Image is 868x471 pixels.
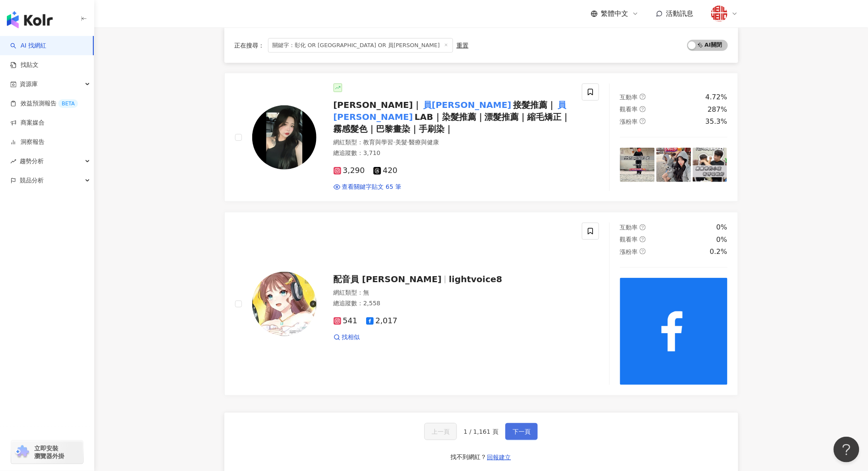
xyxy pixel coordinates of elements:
span: 回報建立 [487,454,511,461]
img: KOL Avatar [252,105,316,170]
span: 3,290 [334,166,365,175]
span: question-circle [640,224,646,230]
span: 觀看率 [620,236,638,243]
button: 上一頁 [424,423,457,440]
span: 活動訊息 [666,9,694,18]
span: 觀看率 [620,106,638,113]
span: 下一頁 [513,428,531,435]
span: 2,017 [366,316,398,325]
a: KOL Avatar[PERSON_NAME]｜員[PERSON_NAME]接髮推薦｜員[PERSON_NAME]LAB｜染髮推薦｜漂髮推薦｜縮毛矯正｜霧感髮色｜巴黎畫染｜手刷染｜網紅類型：教育... [224,73,738,202]
img: post-image [620,148,655,182]
button: 回報建立 [487,450,512,464]
span: 漲粉率 [620,118,638,125]
img: KOL Avatar [252,272,316,336]
div: 總追蹤數 ： 2,558 [334,299,572,308]
span: 資源庫 [20,75,38,94]
span: rise [10,158,16,164]
span: question-circle [640,236,646,242]
a: 找相似 [334,333,360,342]
img: post-image [620,278,728,385]
a: KOL Avatar配音員 [PERSON_NAME]lightvoice8網紅類型：無總追蹤數：2,5585412,017找相似互動率question-circle0%觀看率question-... [224,212,738,396]
span: lightvoice8 [449,274,502,284]
div: 網紅類型 ： [334,138,572,147]
iframe: Help Scout Beacon - Open [834,437,859,462]
a: 商案媒合 [10,119,45,127]
span: 立即安裝 瀏覽器外掛 [34,444,64,460]
span: 互動率 [620,224,638,231]
span: 541 [334,316,358,325]
a: 洞察報告 [10,138,45,146]
img: logo [7,11,53,28]
span: · [394,139,395,146]
div: 0% [716,235,727,244]
span: question-circle [640,94,646,100]
mark: 員[PERSON_NAME] [334,98,567,124]
span: 繁體中文 [601,9,629,18]
span: · [407,139,409,146]
span: 漲粉率 [620,248,638,255]
span: 接髮推薦｜ [513,100,556,110]
span: question-circle [640,248,646,254]
img: post-image [656,148,691,182]
span: [PERSON_NAME]｜ [334,100,422,110]
span: 教育與學習 [364,139,394,146]
span: 關鍵字：彰化 OR [GEOGRAPHIC_DATA] OR 員[PERSON_NAME] [268,38,453,52]
span: 醫療與健康 [409,139,439,146]
div: 35.3% [706,117,728,126]
img: %E5%A5%BD%E4%BA%8Blogo20180824.png [711,6,728,22]
span: question-circle [640,118,646,124]
button: 下一頁 [505,423,538,440]
a: 查看關鍵字貼文 65 筆 [334,183,402,191]
span: 找相似 [342,333,360,342]
a: chrome extension立即安裝 瀏覽器外掛 [11,441,83,464]
span: 互動率 [620,94,638,101]
span: 1 / 1,161 頁 [464,428,498,435]
img: post-image [693,148,728,182]
img: chrome extension [14,445,30,459]
div: 網紅類型 ： 無 [334,289,572,297]
span: 趨勢分析 [20,152,44,171]
div: 重置 [456,42,468,48]
span: question-circle [640,106,646,112]
div: 總追蹤數 ： 3,710 [334,149,572,158]
span: 420 [373,166,397,175]
div: 4.72% [706,92,728,102]
span: LAB｜染髮推薦｜漂髮推薦｜縮毛矯正｜霧感髮色｜巴黎畫染｜手刷染｜ [334,112,570,134]
span: 配音員 [PERSON_NAME] [334,274,442,284]
span: 正在搜尋 ： [235,42,265,48]
a: searchAI 找網紅 [10,42,46,50]
span: 競品分析 [20,171,44,190]
div: 287% [708,105,728,114]
div: 0.2% [710,247,728,256]
a: 找貼文 [10,61,39,69]
div: 找不到網紅？ [451,453,487,462]
a: 效益預測報告BETA [10,99,78,108]
div: 0% [716,223,727,232]
mark: 員[PERSON_NAME] [421,98,513,112]
span: 查看關鍵字貼文 65 筆 [342,183,402,191]
span: 美髮 [395,139,407,146]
